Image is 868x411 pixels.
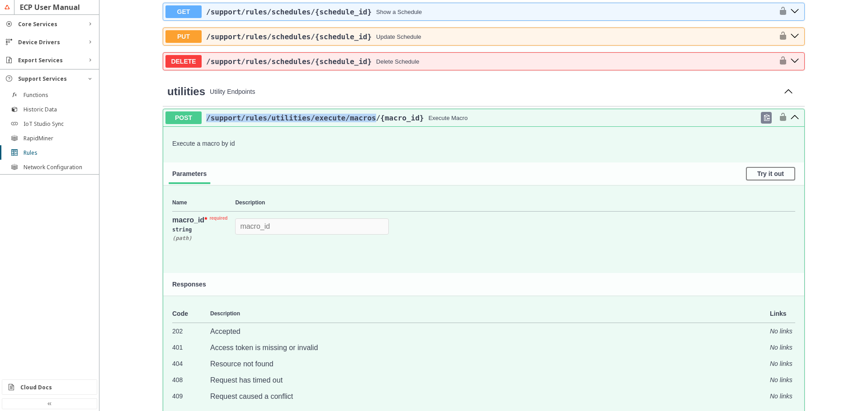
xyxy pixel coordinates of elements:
td: Description [210,305,757,323]
i: No links [770,328,793,335]
input: macro_id [235,218,389,235]
button: Collapse operation [781,85,796,99]
a: /support/rules/schedules/{schedule_id} [206,32,372,41]
div: string [172,224,235,235]
div: Show a Schedule [376,9,422,15]
i: No links [770,376,793,383]
td: 404 [172,356,210,372]
span: DELETE [165,55,202,68]
p: Access token is missing or invalid [210,344,757,352]
button: get ​/support​/rules​/schedules​/{schedule_id} [788,6,802,18]
div: Execute Macro [429,115,468,121]
span: POST [165,111,202,124]
button: authorization button unlocked [774,112,788,123]
i: No links [770,344,793,351]
button: authorization button unlocked [774,31,788,42]
a: utilities [167,85,205,98]
span: /support /rules /schedules /{schedule_id} [206,32,372,41]
span: /support /rules /utilities /execute /macros /{macro_id} [206,114,424,122]
span: utilities [167,85,205,97]
p: Request caused a conflict [210,393,757,401]
p: Resource not found [210,360,757,368]
td: Code [172,305,210,323]
span: /support /rules /schedules /{schedule_id} [206,57,372,66]
h4: Responses [172,281,795,288]
td: Links [757,305,795,323]
button: post ​/support​/rules​/utilities​/execute​/macros​/{macro_id} [788,112,802,124]
button: DELETE/support/rules/schedules/{schedule_id}Delete Schedule [165,55,774,68]
button: PUT/support/rules/schedules/{schedule_id}Update Schedule [165,30,774,43]
th: Name [172,194,235,212]
button: delete ​/support​/rules​/schedules​/{schedule_id} [788,55,802,67]
p: Execute a macro by id [172,140,795,147]
div: Delete Schedule [376,58,419,65]
div: Copy to clipboard [761,112,772,124]
p: Utility Endpoints [210,88,777,95]
i: No links [770,360,793,367]
div: Update Schedule [376,33,421,40]
a: /support/rules/schedules/{schedule_id} [206,57,372,66]
button: authorization button unlocked [774,6,788,17]
button: authorization button unlocked [774,56,788,67]
span: PUT [165,30,202,43]
td: 202 [172,323,210,340]
div: ( path ) [172,235,235,241]
p: Accepted [210,328,757,336]
span: Parameters [172,170,207,177]
button: GET/support/rules/schedules/{schedule_id}Show a Schedule [165,5,774,18]
td: 408 [172,372,210,388]
button: Try it out [746,167,795,180]
span: /support /rules /schedules /{schedule_id} [206,8,372,16]
span: GET [165,5,202,18]
button: POST/support/rules/utilities/execute/macros/{macro_id}Execute Macro [165,111,759,124]
a: /support/rules/utilities/execute/macros/{macro_id} [206,114,424,122]
button: put ​/support​/rules​/schedules​/{schedule_id} [788,31,802,42]
td: 409 [172,388,210,404]
td: 401 [172,339,210,356]
a: /support/rules/schedules/{schedule_id} [206,8,372,16]
div: macro_id [172,216,230,224]
p: Request has timed out [210,376,757,384]
th: Description [235,194,795,212]
i: No links [770,393,793,400]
